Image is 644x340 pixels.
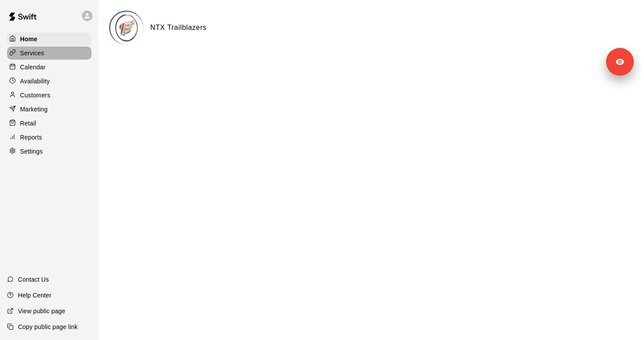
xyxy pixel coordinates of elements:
a: Services [7,47,92,60]
p: Help Center [18,291,51,300]
p: Retail [20,119,36,128]
p: Contact Us [18,275,49,284]
p: Home [20,35,38,43]
a: Home [7,32,92,46]
p: Reports [20,133,42,142]
p: Copy public page link [18,322,78,331]
p: Settings [20,147,43,156]
p: Services [20,49,44,57]
a: Reports [7,131,92,144]
p: View public page [18,307,65,315]
a: Customers [7,89,92,102]
img: NTX Trailblazers logo [110,12,143,45]
h6: NTX Trailblazers [150,22,207,33]
a: Retail [7,117,92,130]
p: Availability [20,77,50,86]
a: Calendar [7,61,92,74]
a: Availability [7,75,92,88]
a: Marketing [7,103,92,116]
p: Customers [20,91,50,100]
p: Marketing [20,105,48,114]
a: Settings [7,145,92,158]
p: Calendar [20,63,46,72]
